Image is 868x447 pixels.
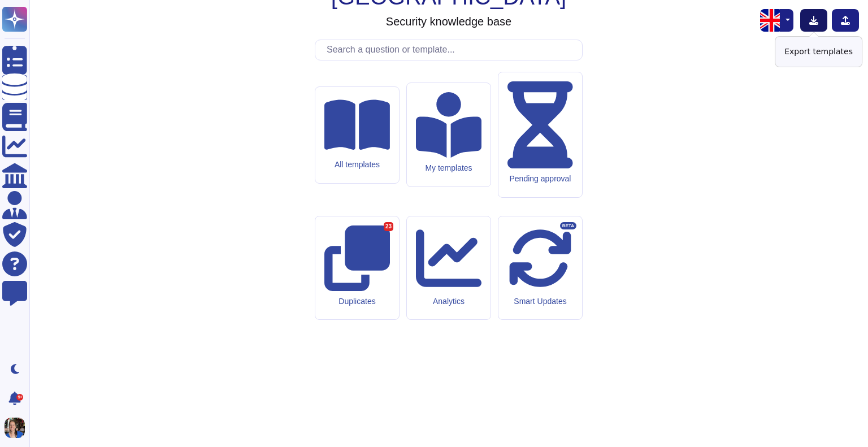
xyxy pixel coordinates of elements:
h3: Security knowledge base [386,15,511,28]
button: user [2,415,33,440]
img: user [5,418,25,438]
div: All templates [324,160,390,170]
img: en [760,9,783,32]
div: My templates [416,163,481,173]
div: Export templates [775,37,862,67]
div: Pending approval [507,174,573,184]
div: Smart Updates [507,297,573,306]
div: 9+ [16,394,23,401]
input: Search a question or template... [321,40,582,60]
div: BETA [560,222,576,230]
div: Duplicates [324,297,390,306]
div: Analytics [416,297,481,306]
div: 23 [384,222,393,231]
